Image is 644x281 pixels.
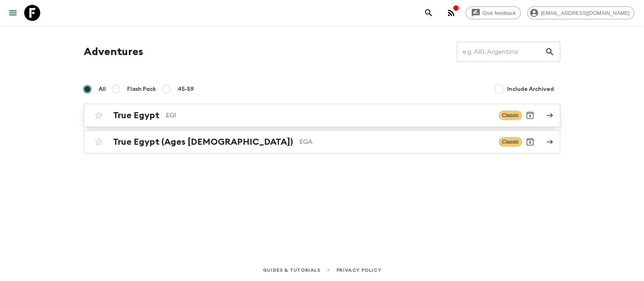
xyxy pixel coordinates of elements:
h2: True Egypt (Ages [DEMOGRAPHIC_DATA]) [113,137,293,147]
div: [EMAIL_ADDRESS][DOMAIN_NAME] [527,6,634,19]
span: Classic [499,111,522,120]
p: EG1 [166,111,492,120]
button: Archive [522,107,538,123]
span: [EMAIL_ADDRESS][DOMAIN_NAME] [537,10,634,16]
span: 45-59 [178,85,194,93]
span: Give feedback [478,10,520,16]
a: Guides & Tutorials [263,266,320,275]
p: EGA [299,137,492,147]
span: Flash Pack [127,85,156,93]
span: Include Archived [507,85,554,93]
input: e.g. AR1, Argentina [457,41,545,63]
span: All [99,85,106,93]
a: True Egypt (Ages [DEMOGRAPHIC_DATA])EGAClassicArchive [84,130,560,154]
h2: True Egypt [113,110,159,121]
button: search adventures [421,5,437,21]
a: True EgyptEG1ClassicArchive [84,104,560,127]
h1: Adventures [84,44,143,60]
a: Give feedback [466,6,521,19]
span: Classic [499,137,522,147]
button: Archive [522,134,538,150]
a: Privacy Policy [336,266,381,275]
button: menu [5,5,21,21]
